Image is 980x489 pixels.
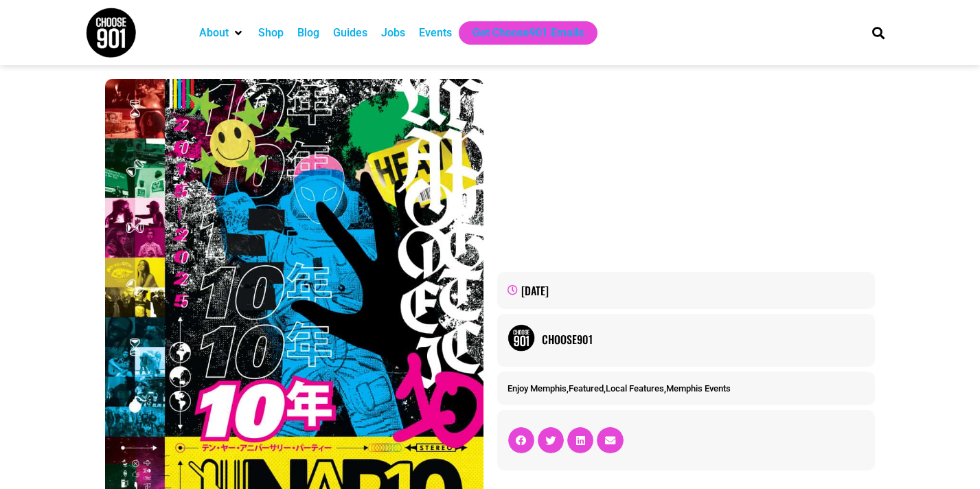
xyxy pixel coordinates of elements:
[297,25,319,41] a: Blog
[567,427,593,453] div: Share on linkedin
[542,331,865,348] a: Choose901
[381,25,405,41] a: Jobs
[192,21,251,45] div: About
[569,383,604,394] a: Featured
[508,427,534,453] div: Share on facebook
[508,383,731,394] span: , , ,
[199,25,229,41] a: About
[508,324,535,352] img: Picture of Choose901
[666,383,731,394] a: Memphis Events
[867,21,889,44] div: Search
[508,383,567,394] a: Enjoy Memphis
[192,21,849,45] nav: Main nav
[538,427,564,453] div: Share on twitter
[606,383,664,394] a: Local Features
[258,25,284,41] a: Shop
[597,427,623,453] div: Share on email
[333,25,367,41] a: Guides
[419,25,452,41] a: Events
[472,25,584,41] a: Get Choose901 Emails
[521,282,549,299] time: [DATE]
